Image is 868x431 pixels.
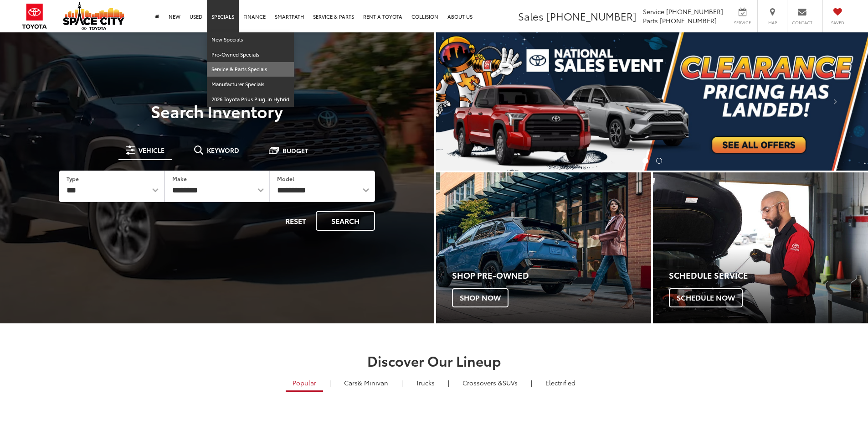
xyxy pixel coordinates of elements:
[63,2,124,30] img: Space City Toyota
[656,158,662,164] li: Go to slide number 2.
[409,375,442,390] a: Trucks
[172,175,187,182] label: Make
[669,288,743,307] span: Schedule Now
[452,271,651,280] h4: Shop Pre-Owned
[207,147,239,153] span: Keyword
[207,47,294,62] a: Pre-Owned Specials
[207,92,294,107] a: 2026 Toyota Prius Plug-in Hybrid
[642,158,648,164] li: Go to slide number 1.
[518,9,544,23] span: Sales
[436,51,501,152] button: Click to view previous picture.
[643,7,664,16] span: Service
[446,378,452,387] li: |
[399,378,405,387] li: |
[792,20,812,26] span: Contact
[762,20,782,26] span: Map
[277,211,314,231] button: Reset
[358,378,388,387] span: & Minivan
[436,172,651,323] div: Toyota
[38,102,396,120] h3: Search Inventory
[207,32,294,47] a: New Specials
[666,7,723,16] span: [PHONE_NUMBER]
[456,375,524,390] a: SUVs
[316,211,375,231] button: Search
[337,375,395,390] a: Cars
[282,147,308,154] span: Budget
[539,375,582,390] a: Electrified
[803,51,868,152] button: Click to view next picture.
[660,16,717,25] span: [PHONE_NUMBER]
[529,378,534,387] li: |
[830,393,859,422] svg: Start Chat
[207,62,294,77] a: Service & Parts Specials
[286,375,323,392] a: Popular
[653,172,868,323] a: Schedule Service Schedule Now
[643,16,658,25] span: Parts
[669,271,868,280] h4: Schedule Service
[327,378,333,387] li: |
[113,353,755,368] h2: Discover Our Lineup
[139,147,164,153] span: Vehicle
[546,9,637,23] span: [PHONE_NUMBER]
[462,378,503,387] span: Crossovers &
[732,20,753,26] span: Service
[830,393,859,422] button: Toggle Chat Window
[277,175,294,182] label: Model
[653,172,868,323] div: Toyota
[207,77,294,92] a: Manufacturer Specials
[436,172,651,323] a: Shop Pre-Owned Shop Now
[452,288,508,307] span: Shop Now
[827,20,847,26] span: Saved
[67,175,79,182] label: Type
